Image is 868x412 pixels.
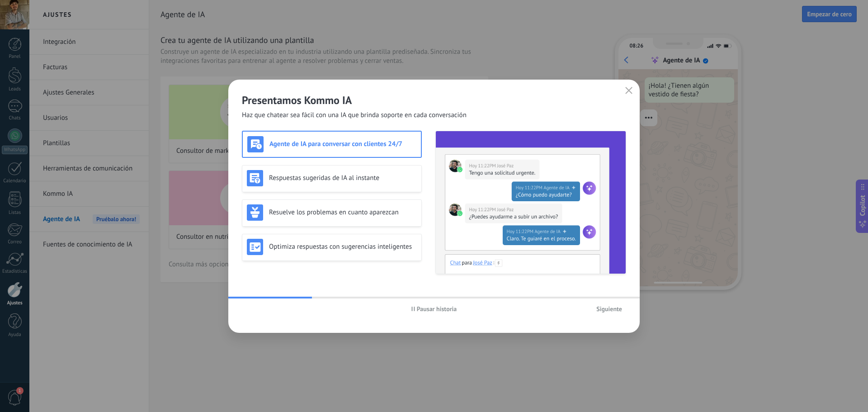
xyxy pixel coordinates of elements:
[596,306,622,312] span: Siguiente
[242,111,467,120] span: Haz que chatear sea fácil con una IA que brinda soporte en cada conversación
[269,174,417,182] h3: Respuestas sugeridas de IA al instante
[269,242,417,251] h3: Optimiza respuestas con sugerencias inteligentes
[417,306,457,312] span: Pausar historia
[269,140,416,148] h3: Agente de IA para conversar con clientes 24/7
[407,302,461,316] button: Pausar historia
[242,93,626,107] h2: Presentamos Kommo IA
[269,208,417,217] h3: Resuelve los problemas en cuanto aparezcan
[592,302,626,316] button: Siguiente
